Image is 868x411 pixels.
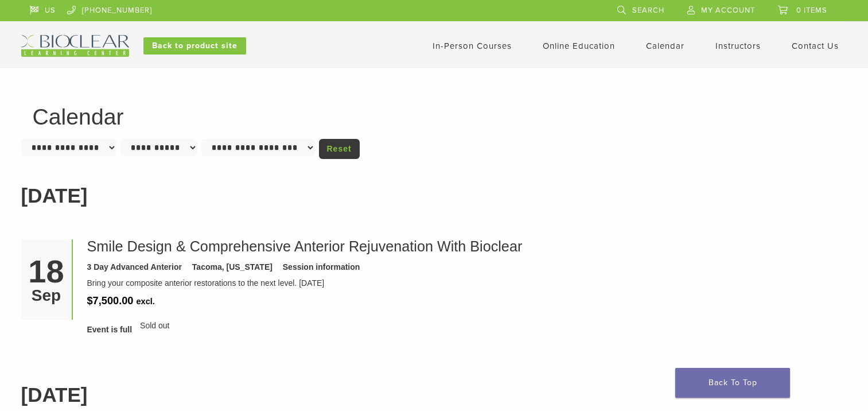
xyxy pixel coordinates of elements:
h2: [DATE] [21,181,847,211]
a: Smile Design & Comprehensive Anterior Rejuvenation With Bioclear [87,238,523,254]
h2: [DATE] [21,380,847,410]
img: Bioclear [21,35,129,57]
span: excl. [136,297,154,306]
div: 18 [25,255,68,288]
a: Calendar [646,41,684,51]
a: Back to product site [143,37,246,55]
a: Online Education [543,41,615,51]
span: Search [632,6,664,15]
span: 0 items [796,6,827,15]
a: Instructors [715,41,761,51]
div: 3 Day Advanced Anterior [87,261,182,273]
a: Contact Us [792,41,839,51]
div: Bring your composite anterior restorations to the next level. [DATE] [87,277,839,289]
a: Reset [319,139,360,159]
span: $7,500.00 [87,295,134,307]
a: In-Person Courses [433,41,512,51]
span: Event is full [87,324,133,336]
div: Sep [25,288,68,304]
a: Back To Top [675,368,790,398]
div: Session information [283,261,360,273]
h1: Calendar [33,106,836,128]
div: Tacoma, [US_STATE] [192,261,273,273]
div: Sold out [87,320,839,342]
span: My Account [701,6,755,15]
